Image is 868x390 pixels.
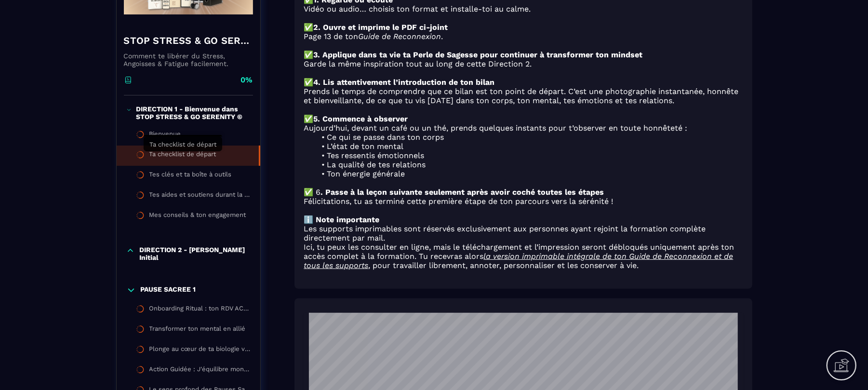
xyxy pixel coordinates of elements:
[304,59,743,68] p: Garde la même inspiration tout au long de cette Direction 2.
[304,23,743,32] p: ✅
[136,105,250,121] p: DIRECTION 1 - Bienvenue dans STOP STRESS & GO SERENITY ©
[149,305,251,315] div: Onboarding Ritual : ton RDV ACCUEIL avec moi
[316,151,743,160] li: Tes ressentis émotionnels
[304,252,734,270] u: la version imprimable intégrale de ton Guide de Reconnexion et de tous les supports
[149,365,251,376] div: Action Guidée : J'équilibre mon système nerveux
[314,50,643,59] strong: 3. Applique dans ta vie ta Perle de Sagesse pour continuer à transformer ton mindset
[141,285,196,295] p: PAUSE SACREE 1
[304,114,743,123] p: ✅
[241,75,253,85] p: 0%
[304,78,743,87] p: ✅
[149,150,216,161] div: Ta checklist de départ
[149,325,246,336] div: Transformer ton mental en allié
[316,169,743,178] li: Ton énergie générale
[304,123,743,133] p: Aujourd’hui, devant un café ou un thé, prends quelques instants pour t’observer en toute honnêteté :
[139,246,250,261] p: DIRECTION 2 - [PERSON_NAME] Initial
[304,32,743,41] p: Page 13 de ton .
[304,224,743,242] p: Les supports imprimables sont réservés exclusivement aux personnes ayant rejoint la formation com...
[149,141,216,148] span: Ta checklist de départ
[149,191,251,202] div: Tes aides et soutiens durant la formation
[304,4,743,13] p: Vidéo ou audio… choisis ton format et installe-toi au calme.
[321,188,604,197] strong: . Passe à la leçon suivante seulement après avoir coché toutes les étapes
[124,34,253,47] h4: STOP STRESS & GO SERENITY ©
[124,52,253,67] p: Comment te libérer du Stress, Angoisses & Fatigue facilement.
[149,345,251,356] div: Plonge au cœur de ta biologie vivante
[316,160,743,169] li: La qualité de tes relations
[149,211,246,222] div: Mes conseils & ton engagement
[304,215,380,224] strong: ℹ️ Note importante
[304,50,743,59] p: ✅
[314,23,448,32] strong: 2. Ouvre et imprime le PDF ci-joint
[316,142,743,151] li: L’état de ton mental
[304,188,743,197] p: ✅ 6
[304,87,743,105] p: Prends le temps de comprendre que ce bilan est ton point de départ. C’est une photographie instan...
[149,171,232,181] div: Tes clés et ta boîte à outils
[359,32,441,41] em: Guide de Reconnexion
[316,133,743,142] li: Ce qui se passe dans ton corps
[304,197,743,206] p: Félicitations, tu as terminé cette première étape de ton parcours vers la sérénité !
[304,242,743,270] p: Ici, tu peux les consulter en ligne, mais le téléchargement et l’impression seront débloqués uniq...
[149,130,181,141] div: Bienvenue
[314,114,408,123] strong: 5. Commence à observer
[314,78,495,87] strong: 4. Lis attentivement l’introduction de ton bilan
